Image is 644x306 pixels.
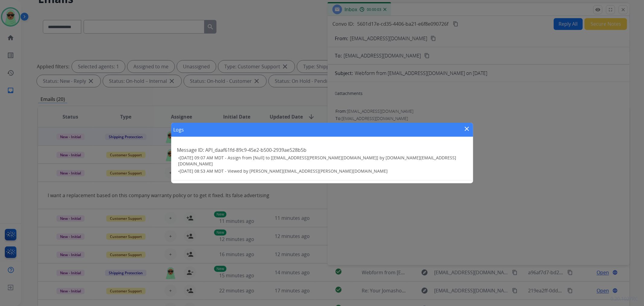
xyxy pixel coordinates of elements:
[180,168,388,174] span: [DATE] 08:53 AM MDT - Viewed by [PERSON_NAME][EMAIL_ADDRESS][PERSON_NAME][DOMAIN_NAME]
[206,147,307,153] span: API_daaf61fd-89c9-45e2-b500-2939ae528b5b
[174,126,184,133] h1: Logs
[178,155,457,167] span: [DATE] 09:07 AM MDT - Assign from [Null] to [[EMAIL_ADDRESS][PERSON_NAME][DOMAIN_NAME]] by [DOMAI...
[463,125,471,132] mat-icon: close
[178,168,467,174] h3: •
[610,295,638,302] p: 0.20.1027RC
[178,155,467,167] h3: •
[177,147,204,153] span: Message ID:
